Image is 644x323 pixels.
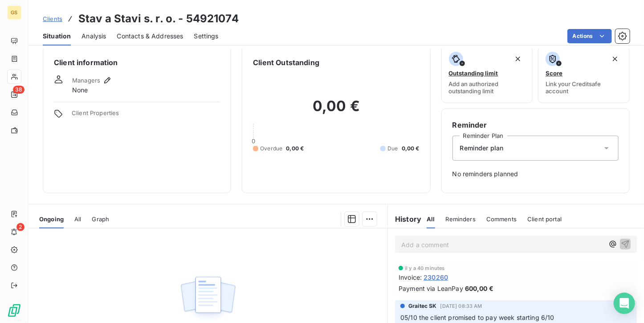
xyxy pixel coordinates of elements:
[388,214,421,224] h6: History
[7,5,21,20] div: GS
[72,77,100,84] span: Managers
[408,302,437,310] span: Graitec SK
[43,32,71,41] span: Situation
[286,145,304,153] span: 0,00 €
[399,273,422,282] span: Invoice :
[449,80,526,95] span: Add an authorized outstanding limit
[260,145,282,153] span: Overdue
[194,32,219,41] span: Settings
[43,14,62,23] a: Clients
[92,215,110,223] span: Graph
[82,32,106,41] span: Analysis
[7,303,21,318] img: Logo LeanPay
[424,273,448,282] span: 230260
[614,293,635,314] div: Open Intercom Messenger
[546,80,622,95] span: Link your Creditsafe account
[527,215,562,223] span: Client portal
[39,215,64,223] span: Ongoing
[43,15,62,22] span: Clients
[465,284,493,293] span: 600,00 €
[440,303,482,309] span: [DATE] 08:33 AM
[427,215,435,223] span: All
[449,70,498,77] span: Outstanding limit
[452,120,619,130] h6: Reminder
[405,265,445,271] span: il y a 40 minutes
[13,86,24,94] span: 38
[78,11,239,27] h3: Stav a Stavi s. r. o. - 54921074
[16,223,24,231] span: 2
[486,215,517,223] span: Comments
[400,314,554,321] span: 05/10 the client promised to pay week starting 6/10
[452,170,619,178] span: No reminders planned
[446,215,476,223] span: Reminders
[538,46,630,103] button: ScoreLink your Creditsafe account
[253,97,419,124] h2: 0,00 €
[72,109,220,122] span: Client Properties
[387,145,398,153] span: Due
[460,144,504,153] span: Reminder plan
[117,32,183,41] span: Contacts & Addresses
[441,46,533,103] button: Outstanding limitAdd an authorized outstanding limit
[74,215,81,223] span: All
[252,137,255,145] span: 0
[72,86,88,95] span: None
[54,57,220,68] h6: Client information
[253,57,319,68] h6: Client Outstanding
[402,145,420,153] span: 0,00 €
[567,29,612,43] button: Actions
[546,70,562,77] span: Score
[399,284,463,293] span: Payment via LeanPay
